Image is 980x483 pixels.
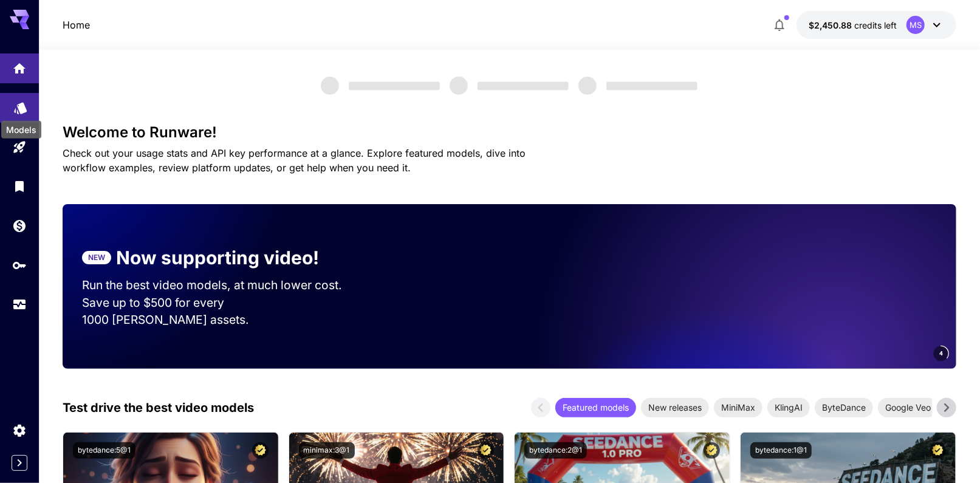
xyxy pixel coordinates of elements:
[82,294,365,329] p: Save up to $500 for every 1000 [PERSON_NAME] assets.
[641,401,709,414] span: New releases
[930,442,946,459] button: Certified Model – Vetted for best performance and includes a commercial license.
[63,18,90,32] a: Home
[714,401,762,414] span: MiniMax
[906,16,925,34] div: MS
[12,57,27,72] div: Home
[12,179,27,194] div: Library
[767,398,810,417] div: KlingAI
[12,218,27,233] div: Wallet
[13,97,28,112] div: Models
[116,244,319,272] p: Now supporting video!
[641,398,709,417] div: New releases
[73,442,135,459] button: bytedance:5@1
[555,398,636,417] div: Featured models
[12,423,27,438] div: Settings
[797,11,956,39] button: $2,450.87616MS
[12,140,27,155] div: Playground
[878,398,938,417] div: Google Veo
[1,121,41,139] div: Models
[809,19,897,32] div: $2,450.87616
[524,442,587,459] button: bytedance:2@1
[63,18,90,32] nav: breadcrumb
[704,442,720,459] button: Certified Model – Vetted for best performance and includes a commercial license.
[63,124,957,141] h3: Welcome to Runware!
[63,399,254,417] p: Test drive the best video models
[878,401,938,414] span: Google Veo
[767,401,810,414] span: KlingAI
[82,276,365,294] p: Run the best video models, at much lower cost.
[88,252,105,263] p: NEW
[750,442,812,459] button: bytedance:1@1
[478,442,494,459] button: Certified Model – Vetted for best performance and includes a commercial license.
[12,455,27,471] button: Expand sidebar
[815,398,873,417] div: ByteDance
[12,297,27,312] div: Usage
[555,401,636,414] span: Featured models
[939,349,943,358] span: 4
[714,398,762,417] div: MiniMax
[12,258,27,273] div: API Keys
[63,147,526,174] span: Check out your usage stats and API key performance at a glance. Explore featured models, dive int...
[809,20,854,30] span: $2,450.88
[815,401,873,414] span: ByteDance
[299,442,355,459] button: minimax:3@1
[854,20,897,30] span: credits left
[252,442,269,459] button: Certified Model – Vetted for best performance and includes a commercial license.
